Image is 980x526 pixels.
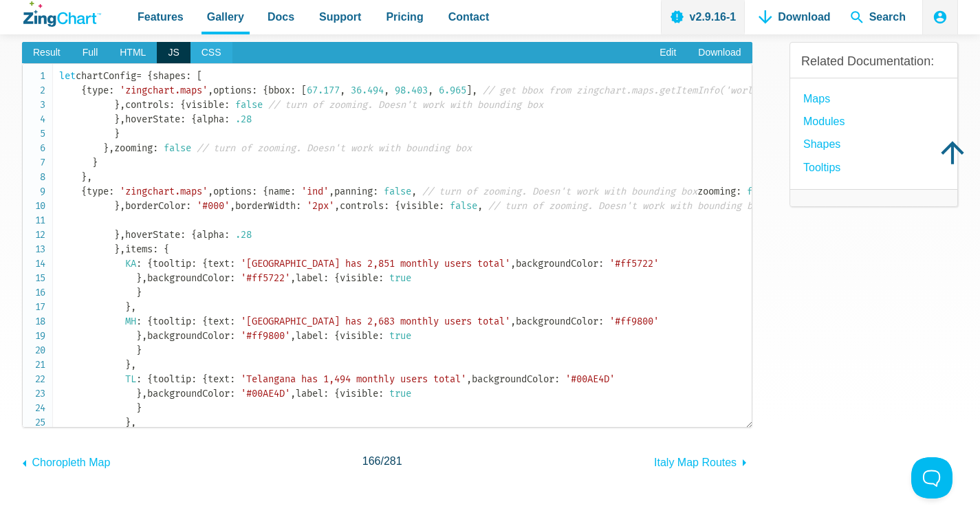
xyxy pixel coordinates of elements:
span: '#ff5722' [241,272,290,284]
span: : [598,258,604,270]
span: 6.965 [439,85,466,96]
span: : [373,186,378,197]
span: : [136,316,142,327]
span: , [428,85,433,96]
span: , [142,272,147,284]
a: Tooltips [803,158,840,177]
span: Result [22,42,72,64]
span: { [202,258,208,270]
span: , [290,272,296,284]
span: , [477,200,483,212]
span: : [180,229,186,241]
span: } [125,417,131,428]
span: Docs [268,8,294,26]
span: : [230,316,235,327]
span: : [378,388,384,399]
span: : [136,373,142,385]
span: [ [197,70,202,82]
span: ] [466,85,472,96]
span: MH [125,316,136,327]
span: } [125,359,131,371]
span: true [389,330,411,342]
span: { [191,113,197,125]
span: , [334,200,340,212]
span: } [114,99,120,111]
span: : [384,200,389,212]
span: KA [125,258,136,270]
a: ZingChart Logo. Click to return to the homepage [23,1,101,27]
span: , [230,200,235,212]
span: , [131,417,136,428]
span: 'ind' [301,186,329,197]
span: { [202,373,208,385]
span: : [439,200,444,212]
span: : [230,272,235,284]
span: : [252,85,257,96]
span: , [384,85,389,96]
span: { [180,99,186,111]
span: , [120,113,125,125]
span: 'zingchart.maps' [120,85,208,96]
span: : [191,373,197,385]
span: '#00AE4D' [565,373,615,385]
span: , [142,388,147,399]
span: { [164,243,169,255]
span: 'zingchart.maps' [120,186,208,197]
span: } [114,128,120,140]
span: false [384,186,411,197]
span: false [235,99,263,111]
span: , [472,85,477,96]
span: } [103,142,109,154]
span: [ [301,85,307,96]
span: : [230,258,235,270]
span: : [186,70,191,82]
span: '#ff9800' [241,330,290,342]
span: : [180,113,186,125]
span: , [120,200,125,212]
span: Italy Map Routes [654,457,737,468]
a: modules [803,112,845,131]
a: Maps [803,89,830,108]
span: : [224,229,230,241]
span: { [81,85,87,96]
span: // turn of zooming. Doesn't work with bounding box [488,200,763,212]
span: false [164,142,191,154]
span: : [230,388,235,399]
span: , [290,330,296,342]
span: : [323,272,329,284]
span: } [136,388,142,399]
span: Features [138,8,184,26]
span: : [153,243,158,255]
a: Edit [649,42,687,64]
span: 166 [362,455,381,467]
span: : [296,200,301,212]
span: 281 [384,455,402,467]
span: } [136,330,142,342]
span: Choropleth Map [32,457,110,468]
span: 67.177 [307,85,340,96]
span: '#ff9800' [609,316,659,327]
span: TL [125,373,136,385]
span: '#ff5722' [609,258,659,270]
span: '2px' [307,200,334,212]
span: , [120,243,125,255]
span: false [450,200,477,212]
span: / [362,452,402,470]
span: : [186,200,191,212]
span: { [263,186,268,197]
span: '#00AE4D' [241,388,290,399]
span: , [120,99,125,111]
span: Full [72,42,109,64]
span: : [290,186,296,197]
span: , [208,85,213,96]
a: Italy Map Routes [654,450,752,472]
span: { [81,186,87,197]
span: } [114,113,120,125]
span: , [510,316,516,327]
span: { [147,70,153,82]
span: : [290,85,296,96]
span: , [510,258,516,270]
span: Contact [448,8,490,26]
span: 'Telangana has 1,494 monthly users total' [241,373,466,385]
span: 36.494 [351,85,384,96]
